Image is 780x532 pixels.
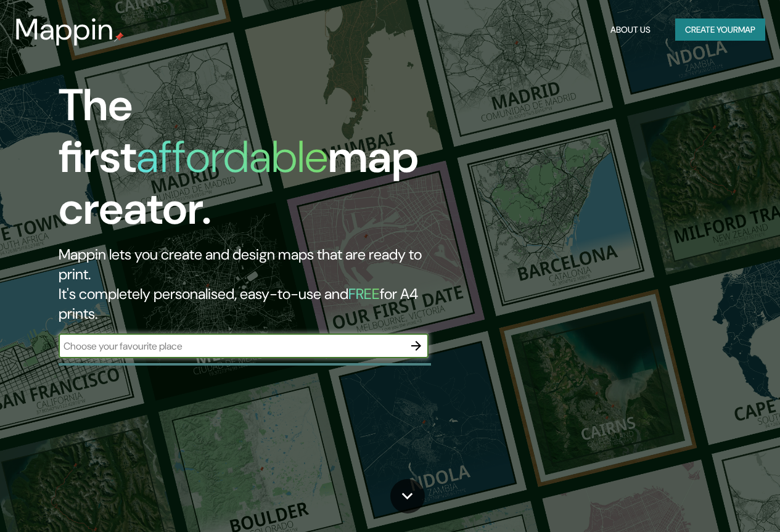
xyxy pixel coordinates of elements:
h3: Mappin [15,12,114,47]
input: Choose your favourite place [59,339,404,353]
h5: FREE [348,284,380,303]
button: Create yourmap [675,18,765,41]
h2: Mappin lets you create and design maps that are ready to print. It's completely personalised, eas... [59,245,449,324]
h1: The first map creator. [59,80,449,245]
button: About Us [606,18,655,41]
h1: affordable [136,128,328,186]
img: mappin-pin [114,32,124,42]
